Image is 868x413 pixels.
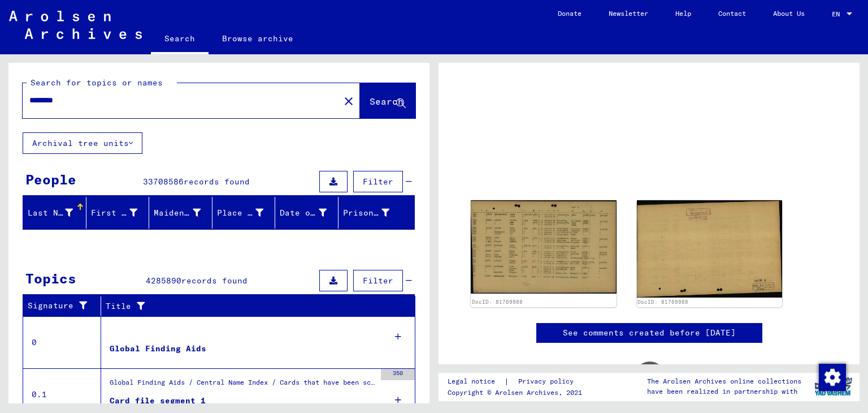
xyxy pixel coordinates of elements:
[28,300,92,312] div: Signature
[209,25,307,52] a: Browse archive
[338,197,415,229] mat-header-cell: Prisoner #
[181,276,248,286] span: records found
[563,327,736,339] a: See comments created before [DATE]
[370,96,403,107] span: Search
[28,204,87,222] div: Last Name
[28,207,73,219] div: Last Name
[106,297,404,315] div: Title
[212,197,276,229] mat-header-cell: Place of Birth
[23,197,86,229] mat-header-cell: Last Name
[151,25,209,54] a: Search
[110,395,206,407] div: Card file segment 1
[110,377,375,393] div: Global Finding Aids / Central Name Index / Cards that have been scanned during first sequential m...
[448,376,504,388] a: Legal notice
[91,204,152,222] div: First Name
[647,386,801,397] p: have been realized in partnership with
[472,299,523,305] a: DocID: 81769988
[25,169,76,190] div: People
[110,343,206,355] div: Global Finding Aids
[337,89,360,112] button: Clear
[812,372,854,401] img: yv_logo.png
[154,207,201,219] div: Maiden Name
[280,207,327,219] div: Date of Birth
[647,376,801,386] p: The Arolsen Archives online collections
[819,364,846,391] img: Change consent
[509,376,587,388] a: Privacy policy
[818,363,845,390] div: Change consent
[637,200,783,298] img: 002.jpg
[343,204,404,222] div: Prisoner #
[353,270,403,291] button: Filter
[25,268,76,289] div: Topics
[353,171,403,192] button: Filter
[154,204,215,222] div: Maiden Name
[146,276,181,286] span: 4285890
[342,94,355,108] mat-icon: close
[106,300,393,312] div: Title
[363,276,393,286] span: Filter
[28,297,103,315] div: Signature
[23,316,101,368] td: 0
[217,207,264,219] div: Place of Birth
[86,197,150,229] mat-header-cell: First Name
[832,10,844,18] span: EN
[217,204,278,222] div: Place of Birth
[91,207,138,219] div: First Name
[360,83,415,118] button: Search
[275,197,338,229] mat-header-cell: Date of Birth
[184,177,250,187] span: records found
[471,200,617,294] img: 001.jpg
[637,299,688,305] a: DocID: 81769988
[343,207,390,219] div: Prisoner #
[31,78,163,88] mat-label: Search for topics or names
[381,369,415,380] div: 350
[448,376,587,388] div: |
[9,11,142,39] img: Arolsen_neg.svg
[363,177,393,187] span: Filter
[280,204,341,222] div: Date of Birth
[143,177,184,187] span: 33708586
[448,388,587,398] p: Copyright © Arolsen Archives, 2021
[149,197,212,229] mat-header-cell: Maiden Name
[23,132,142,154] button: Archival tree units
